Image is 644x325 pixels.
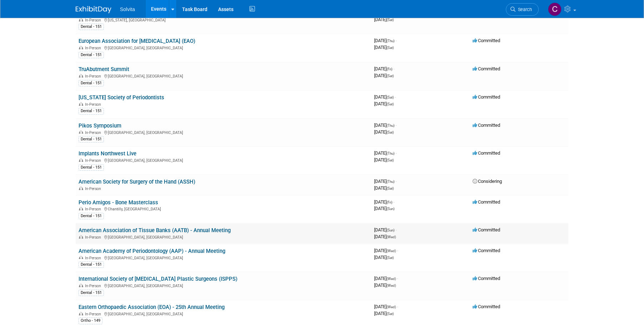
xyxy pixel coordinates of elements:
[79,46,83,49] img: In-Person Event
[387,158,394,162] span: (Sat)
[387,277,396,281] span: (Wed)
[79,261,104,268] div: Dental - 151
[473,248,500,253] span: Committed
[374,157,394,162] span: [DATE]
[387,284,396,287] span: (Wed)
[387,95,394,99] span: (Sat)
[387,18,394,22] span: (Sat)
[473,276,500,281] span: Committed
[85,312,103,316] span: In-Person
[374,45,394,50] span: [DATE]
[397,304,398,309] span: -
[374,179,397,184] span: [DATE]
[387,312,394,316] span: (Sat)
[473,304,500,309] span: Committed
[393,199,394,205] span: -
[79,45,368,50] div: [GEOGRAPHIC_DATA], [GEOGRAPHIC_DATA]
[396,227,397,232] span: -
[79,38,195,44] a: European Association for [MEDICAL_DATA] (EAO)
[79,80,104,86] div: Dental - 151
[387,186,394,190] span: (Sat)
[79,276,237,282] a: International Society of [MEDICAL_DATA] Plastic Surgeons (ISPPS)
[79,256,83,259] img: In-Person Event
[374,38,397,43] span: [DATE]
[374,73,394,78] span: [DATE]
[473,38,500,43] span: Committed
[79,311,368,316] div: [GEOGRAPHIC_DATA], [GEOGRAPHIC_DATA]
[374,234,396,239] span: [DATE]
[397,248,398,253] span: -
[374,255,394,260] span: [DATE]
[387,46,394,50] span: (Sat)
[374,276,398,281] span: [DATE]
[85,158,103,163] span: In-Person
[85,235,103,240] span: In-Person
[396,150,397,156] span: -
[85,130,103,135] span: In-Person
[374,94,396,100] span: [DATE]
[374,304,398,309] span: [DATE]
[374,282,396,288] span: [DATE]
[79,213,104,219] div: Dental - 151
[79,227,231,234] a: American Association of Tissue Banks (AATB) - Annual Meeting
[79,17,368,22] div: [US_STATE], [GEOGRAPHIC_DATA]
[374,17,394,22] span: [DATE]
[85,74,103,79] span: In-Person
[387,39,394,43] span: (Thu)
[85,186,103,191] span: In-Person
[79,317,102,324] div: Ortho - 149
[387,235,396,239] span: (Wed)
[473,199,500,205] span: Committed
[396,38,397,43] span: -
[79,73,368,79] div: [GEOGRAPHIC_DATA], [GEOGRAPHIC_DATA]
[387,256,394,260] span: (Sat)
[79,94,164,101] a: [US_STATE] Society of Periodontists
[473,122,500,128] span: Committed
[79,136,104,142] div: Dental - 151
[79,179,195,185] a: American Society for Surgery of the Hand (ASSH)
[79,186,83,190] img: In-Person Event
[79,52,104,58] div: Dental - 151
[473,150,500,156] span: Committed
[79,24,104,30] div: Dental - 151
[374,101,394,106] span: [DATE]
[374,206,394,211] span: [DATE]
[85,284,103,288] span: In-Person
[79,248,225,254] a: American Academy of Periodontology (AAP) - Annual Meeting
[79,158,83,162] img: In-Person Event
[396,179,397,184] span: -
[79,312,83,315] img: In-Person Event
[120,6,135,12] span: Solvita
[374,122,397,128] span: [DATE]
[85,207,103,211] span: In-Person
[374,129,394,135] span: [DATE]
[374,185,394,191] span: [DATE]
[473,94,500,100] span: Committed
[374,199,394,205] span: [DATE]
[79,207,83,210] img: In-Person Event
[85,18,103,22] span: In-Person
[79,74,83,77] img: In-Person Event
[387,67,392,71] span: (Fri)
[396,122,397,128] span: -
[387,130,394,134] span: (Sat)
[79,164,104,171] div: Dental - 151
[506,3,539,16] a: Search
[387,124,394,127] span: (Thu)
[79,102,83,106] img: In-Person Event
[374,66,394,71] span: [DATE]
[393,66,394,71] span: -
[79,199,158,206] a: Perio Amigos - Bone Masterclass
[79,206,368,211] div: Chantilly, [GEOGRAPHIC_DATA]
[79,290,104,296] div: Dental - 151
[387,228,394,232] span: (Sun)
[387,151,394,155] span: (Thu)
[76,6,111,13] img: ExhibitDay
[79,304,225,310] a: Eastern Orthopaedic Association (EOA) - 25th Annual Meeting
[79,235,83,239] img: In-Person Event
[387,74,394,78] span: (Sat)
[85,256,103,260] span: In-Person
[79,129,368,135] div: [GEOGRAPHIC_DATA], [GEOGRAPHIC_DATA]
[79,66,129,72] a: TruAbutment Summit
[515,7,532,12] span: Search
